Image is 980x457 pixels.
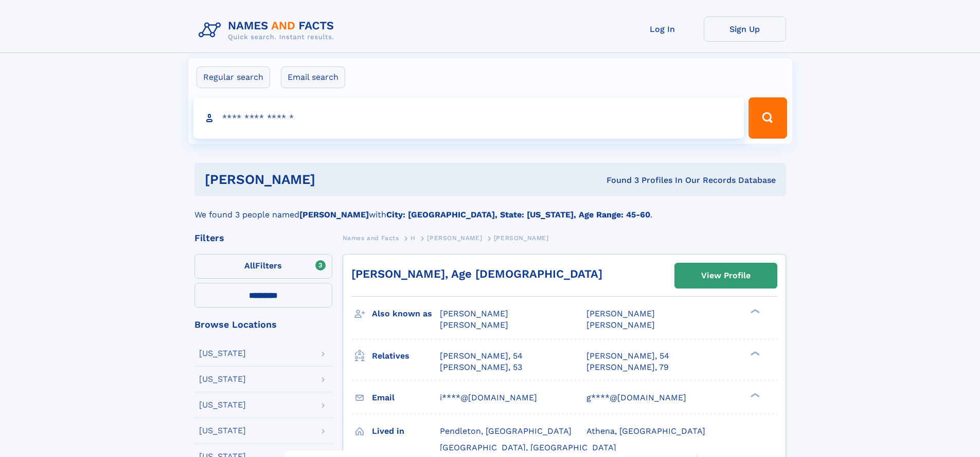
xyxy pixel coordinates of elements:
[440,362,522,373] a: [PERSON_NAME], 53
[411,231,416,244] a: H
[440,320,508,330] span: [PERSON_NAME]
[199,427,246,435] div: [US_STATE]
[461,175,776,186] div: Found 3 Profiles In Our Records Database
[299,210,369,219] b: [PERSON_NAME]
[701,264,751,287] div: View Profile
[343,231,399,244] a: Names and Facts
[411,234,416,242] span: H
[675,263,777,288] a: View Profile
[199,349,246,358] div: [US_STATE]
[372,389,440,407] h3: Email
[199,375,246,383] div: [US_STATE]
[440,426,572,436] span: Pendleton, [GEOGRAPHIC_DATA]
[440,443,616,452] span: [GEOGRAPHIC_DATA], [GEOGRAPHIC_DATA]
[440,309,508,318] span: [PERSON_NAME]
[427,231,482,244] a: [PERSON_NAME]
[440,350,523,362] a: [PERSON_NAME], 54
[586,350,669,362] a: [PERSON_NAME], 54
[748,350,760,357] div: ❯
[372,347,440,365] h3: Relatives
[621,16,704,42] a: Log In
[749,97,787,139] button: Search Button
[205,173,461,186] h1: [PERSON_NAME]
[199,401,246,409] div: [US_STATE]
[194,16,343,44] img: Logo Names and Facts
[372,422,440,440] h3: Lived in
[194,254,332,279] label: Filters
[586,426,705,436] span: Athena, [GEOGRAPHIC_DATA]
[194,233,332,243] div: Filters
[586,362,669,373] a: [PERSON_NAME], 79
[281,66,345,88] label: Email search
[197,66,270,88] label: Regular search
[704,16,786,42] a: Sign Up
[748,392,760,398] div: ❯
[586,320,655,330] span: [PERSON_NAME]
[494,234,549,242] span: [PERSON_NAME]
[351,267,602,280] a: [PERSON_NAME], Age [DEMOGRAPHIC_DATA]
[748,308,760,315] div: ❯
[193,97,744,139] input: search input
[427,234,482,242] span: [PERSON_NAME]
[194,320,332,329] div: Browse Locations
[244,261,255,270] span: All
[194,196,786,221] div: We found 3 people named with .
[372,305,440,323] h3: Also known as
[586,309,655,318] span: [PERSON_NAME]
[386,210,650,219] b: City: [GEOGRAPHIC_DATA], State: [US_STATE], Age Range: 45-60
